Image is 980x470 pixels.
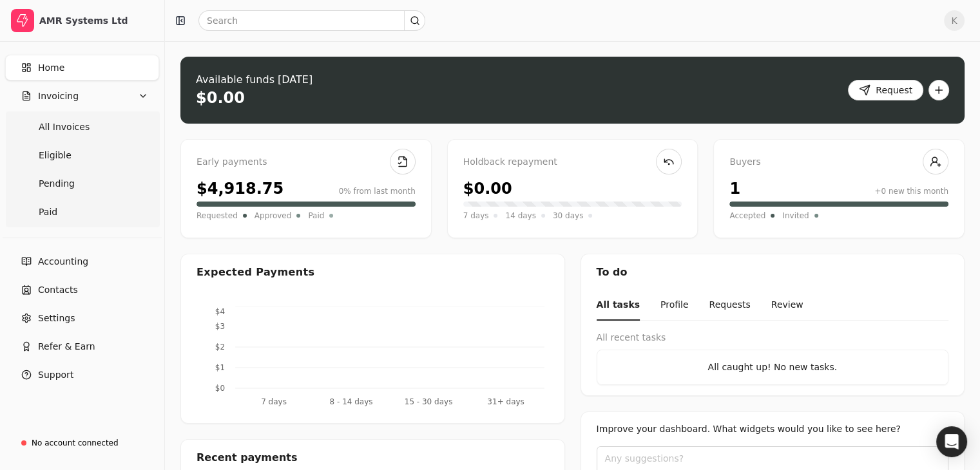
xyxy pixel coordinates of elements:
span: Settings [38,312,75,325]
a: Pending [8,171,157,196]
a: Contacts [5,277,159,303]
input: Search [198,10,425,31]
tspan: $2 [215,343,225,352]
a: Settings [5,305,159,331]
button: Invoicing [5,83,159,109]
tspan: $1 [215,363,225,372]
span: Invited [782,209,809,222]
span: 30 days [553,209,583,222]
div: Buyers [729,155,948,169]
span: 14 days [505,209,535,222]
a: No account connected [5,431,159,455]
div: Early payments [197,155,416,169]
div: Open Intercom Messenger [936,426,967,457]
span: Refer & Earn [38,340,95,353]
button: K [944,10,965,31]
span: 7 days [463,209,489,222]
span: All Invoices [39,120,90,134]
tspan: $0 [215,384,225,393]
div: $0.00 [463,177,512,200]
div: All recent tasks [597,331,949,344]
span: Invoicing [38,89,79,103]
span: Paid [39,205,57,219]
a: All Invoices [8,114,157,140]
span: Requested [197,209,238,222]
button: Request [848,80,923,100]
tspan: 31+ days [487,397,524,406]
div: 1 [729,177,740,200]
a: Home [5,55,159,80]
div: Available funds [DATE] [196,72,312,88]
tspan: 7 days [261,397,287,406]
button: Requests [709,290,750,321]
span: Home [38,61,64,75]
tspan: $4 [215,307,225,316]
tspan: 8 - 14 days [329,397,372,406]
button: Review [771,290,803,321]
div: All caught up! No new tasks. [608,361,938,374]
button: Profile [660,290,689,321]
div: 0% from last month [339,185,416,197]
span: Eligible [39,149,72,162]
div: Holdback repayment [463,155,682,169]
span: Pending [39,177,75,191]
span: Approved [255,209,292,222]
div: AMR Systems Ltd [39,14,153,27]
div: $4,918.75 [197,177,283,200]
tspan: 15 - 30 days [405,397,453,406]
a: Accounting [5,249,159,274]
div: Expected Payments [197,265,314,280]
span: Paid [308,209,324,222]
div: Improve your dashboard. What widgets would you like to see here? [597,422,949,436]
div: No account connected [32,437,119,449]
a: Eligible [8,142,157,168]
span: Contacts [38,283,78,297]
a: Paid [8,199,157,225]
button: Refer & Earn [5,334,159,359]
div: $0.00 [196,88,245,108]
span: Accepted [729,209,765,222]
div: To do [581,254,965,290]
button: All tasks [597,290,640,321]
span: Accounting [38,255,88,268]
button: Support [5,362,159,388]
tspan: $3 [215,322,225,331]
span: Support [38,368,73,382]
div: +0 new this month [874,185,948,197]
